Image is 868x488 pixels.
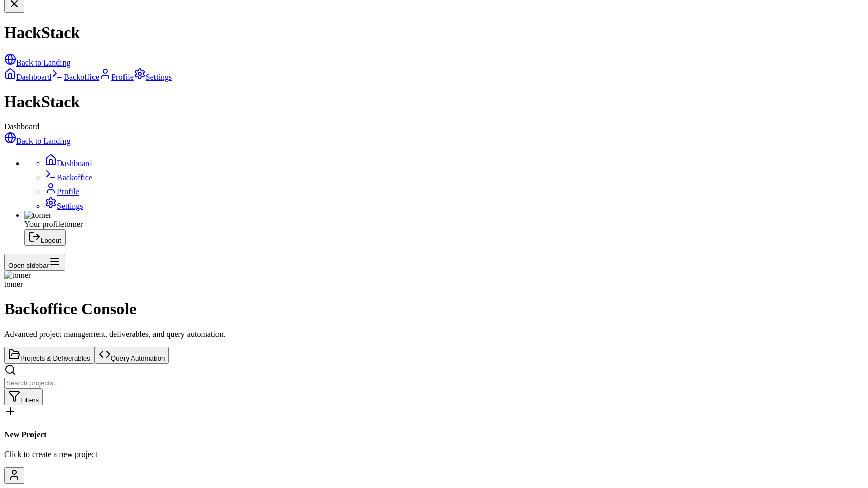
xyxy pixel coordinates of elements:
[4,280,23,288] span: tomer
[4,122,39,131] span: Dashboard
[4,73,51,81] a: Dashboard
[4,467,24,484] button: Accessibility Options
[24,211,51,220] img: tomer
[45,159,92,168] a: Dashboard
[64,220,83,229] span: tomer
[45,173,92,182] a: Backoffice
[4,330,864,339] p: Advanced project management, deliverables, and query automation.
[51,73,99,81] a: Backoffice
[4,430,864,439] h4: New Project
[4,388,43,405] button: Filters
[95,347,169,364] button: Query Automation
[8,262,49,269] span: Open sidebar
[4,137,71,145] a: Back to Landing
[4,92,864,111] h1: HackStack
[4,300,864,318] h1: Backoffice Console
[24,220,64,229] span: Your profile
[99,73,134,81] a: Profile
[45,202,83,210] a: Settings
[4,254,65,271] button: Open sidebar
[4,378,94,388] input: Search projects...
[4,58,71,67] a: Back to Landing
[24,229,66,246] button: Logout
[4,23,864,42] h1: HackStack
[4,271,31,280] img: tomer
[45,187,79,196] a: Profile
[4,347,95,364] button: Projects & Deliverables
[4,450,864,459] p: Click to create a new project
[134,73,172,81] a: Settings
